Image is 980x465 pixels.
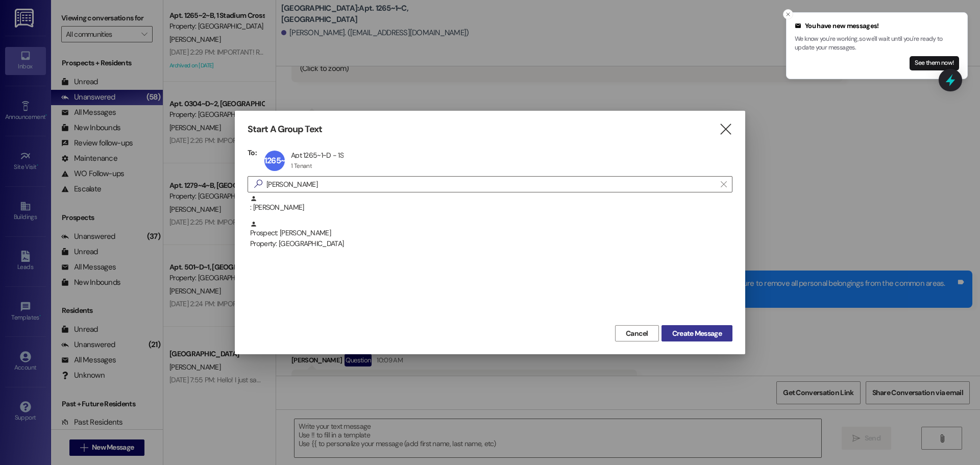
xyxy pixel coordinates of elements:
span: 1265~1~D [264,155,297,166]
p: We know you're working, so we'll wait until you're ready to update your messages. [795,35,959,53]
h3: To: [248,148,257,157]
div: Apt 1265~1~D - 1S [291,151,344,160]
button: Clear text [716,177,732,192]
div: : [PERSON_NAME] [248,195,732,221]
i:  [250,179,266,189]
button: See them now! [910,56,959,70]
button: Create Message [661,325,732,341]
i:  [719,124,732,135]
div: : [PERSON_NAME] [250,195,732,213]
span: Create Message [672,328,722,339]
h3: Start A Group Text [248,124,322,135]
button: Cancel [615,325,659,341]
div: Prospect: [PERSON_NAME] [250,221,732,250]
input: Search for any contact or apartment [266,177,716,191]
div: Prospect: [PERSON_NAME]Property: [GEOGRAPHIC_DATA] [248,221,732,246]
div: Property: [GEOGRAPHIC_DATA] [250,238,732,249]
span: Cancel [626,328,648,339]
div: You have new messages! [795,21,959,31]
i:  [721,180,726,188]
button: Close toast [783,9,793,19]
div: 1 Tenant [291,162,312,170]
